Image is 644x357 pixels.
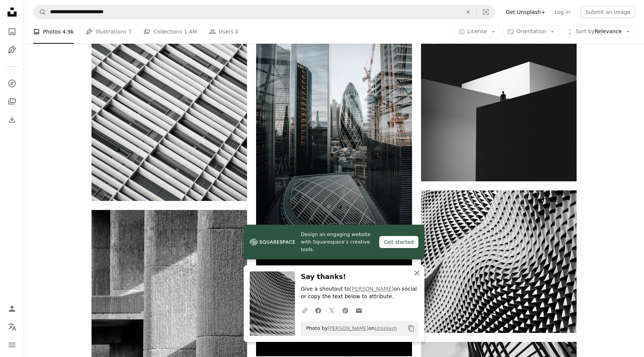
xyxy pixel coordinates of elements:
[301,271,418,282] h3: Say thanks!
[302,322,397,334] span: Photo by on
[5,24,20,39] a: Photos
[374,325,397,331] a: Unsplash
[575,28,594,34] span: Sort by
[209,20,239,44] a: Users 0
[352,303,366,318] a: Share over email
[301,231,373,253] span: Design an engaging website with Squarespace’s creative tools.
[575,28,622,35] span: Relevance
[5,112,20,127] a: Download History
[516,28,546,34] span: Orientation
[256,10,412,244] img: a view of some very tall buildings in the city
[143,20,197,44] a: Collections 1.4M
[503,26,559,38] button: Orientation
[581,6,635,18] button: Submit an image
[92,80,247,87] a: a close up of a building with many windows
[256,123,412,130] a: a view of some very tall buildings in the city
[350,286,394,292] a: [PERSON_NAME]
[421,25,577,181] img: a person standing at the top of a tall building
[311,303,325,318] a: Share on Facebook
[454,26,501,38] button: License
[379,236,418,248] div: Get started
[421,258,577,265] a: gray digital wallpaper
[460,5,476,19] button: Clear
[405,322,418,335] button: Copy to clipboard
[339,303,352,318] a: Share on Pinterest
[128,28,132,36] span: 7
[5,319,20,334] button: Language
[301,285,418,300] p: Give a shoutout to on social or copy the text below to attribute.
[5,5,20,21] a: Home — Unsplash
[467,28,487,34] span: License
[325,303,339,318] a: Share on Twitter
[550,6,575,18] a: Log in
[92,304,247,311] a: grayscale photo of concrete wall
[5,337,20,352] button: Menu
[5,76,20,91] a: Explore
[34,5,46,19] button: Search Unsplash
[5,94,20,109] a: Collections
[562,26,635,38] button: Sort byRelevance
[421,100,577,107] a: a person standing at the top of a tall building
[421,190,577,333] img: gray digital wallpaper
[86,20,131,44] a: Illustrations 7
[477,5,495,19] button: Visual search
[5,42,20,57] a: Illustrations
[328,325,368,331] a: [PERSON_NAME]
[501,6,550,18] a: Get Unsplash+
[235,28,238,36] span: 0
[5,301,20,316] a: Log in / Sign up
[33,5,495,20] form: Find visuals sitewide
[184,28,197,36] span: 1.4M
[244,225,424,259] a: Design an engaging website with Squarespace’s creative tools.Get started
[250,236,295,248] img: file-1606177908946-d1eed1cbe4f5image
